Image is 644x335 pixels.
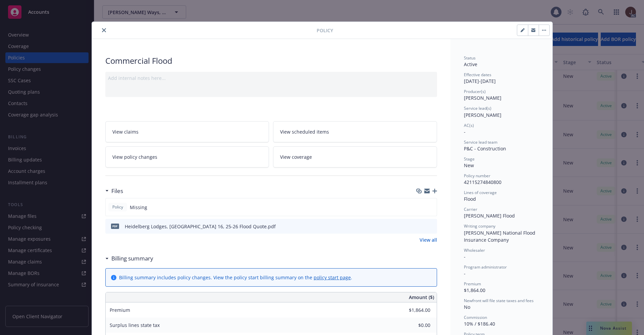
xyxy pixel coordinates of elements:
span: Premium [464,281,481,287]
span: - [464,129,466,135]
span: Newfront will file state taxes and fees [464,298,534,303]
span: AC(s) [464,123,474,128]
div: Billing summary includes policy changes. View the policy start billing summary on the . [119,274,352,281]
button: preview file [428,223,434,230]
span: - [464,253,466,260]
span: Commission [464,315,487,320]
span: View coverage [280,153,312,160]
div: Commercial Flood [105,55,437,66]
span: New [464,162,474,169]
span: View policy changes [112,153,157,160]
div: [DATE] - [DATE] [464,72,539,85]
span: Carrier [464,206,477,212]
span: Stage [464,156,475,162]
span: Active [464,61,477,67]
input: 0.00 [391,305,434,315]
div: Flood [464,195,539,202]
span: Service lead team [464,139,497,145]
a: View scheduled items [273,121,437,142]
span: P&C - Construction [464,145,506,152]
span: Program administrator [464,264,507,270]
a: View claims [105,121,269,142]
button: download file [418,223,423,230]
span: Premium [110,307,130,313]
span: Lines of coverage [464,190,497,195]
span: Effective dates [464,72,491,78]
span: No [464,304,470,310]
span: Policy number [464,173,490,179]
span: [PERSON_NAME] Flood [464,212,515,219]
h3: Billing summary [111,254,153,263]
a: View all [420,236,437,243]
span: Status [464,55,476,61]
span: Service lead(s) [464,105,491,111]
span: Wholesaler [464,247,485,253]
div: Heidelberg Lodges, [GEOGRAPHIC_DATA] 16, 25-26 Flood Quote.pdf [125,223,276,230]
span: Producer(s) [464,89,486,94]
span: Surplus lines state tax [110,322,160,328]
a: View coverage [273,146,437,167]
div: Billing summary [105,254,153,263]
div: Files [105,187,123,195]
span: Writing company [464,223,495,229]
span: $1,864.00 [464,287,485,293]
span: Amount ($) [409,294,434,301]
span: [PERSON_NAME] [464,112,501,118]
span: [PERSON_NAME] National Flood Insurance Company [464,230,537,243]
span: - [464,270,466,277]
span: View claims [112,128,139,135]
button: close [100,26,108,34]
span: 42115274840800 [464,179,501,185]
span: 10% / $186.40 [464,321,495,327]
span: [PERSON_NAME] [464,95,501,101]
span: Policy [317,27,333,34]
h3: Files [111,187,123,195]
div: Add internal notes here... [108,75,434,82]
a: View policy changes [105,146,269,167]
span: View scheduled items [280,128,329,135]
span: Missing [130,204,147,211]
input: 0.00 [391,320,434,330]
span: pdf [111,224,119,229]
a: policy start page [314,274,351,281]
span: Policy [111,204,124,210]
